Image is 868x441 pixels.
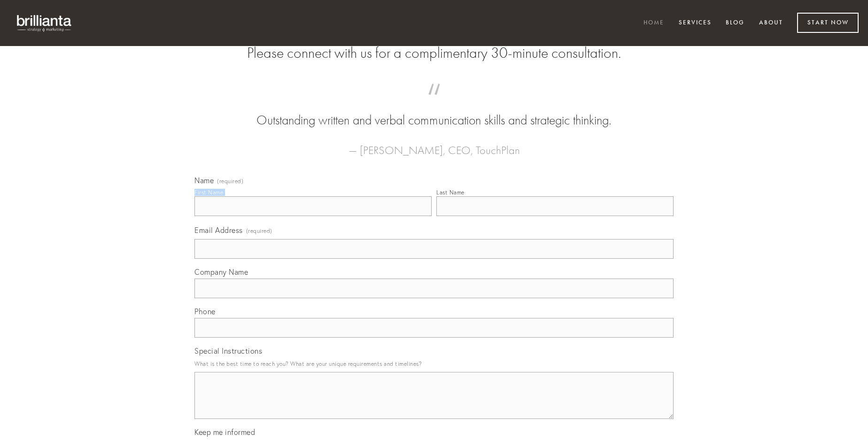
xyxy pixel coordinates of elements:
[209,93,659,111] span: “
[209,130,659,160] figcaption: — [PERSON_NAME], CEO, TouchPlan
[9,9,80,37] img: brillianta - research, strategy, marketing
[194,176,214,185] span: Name
[209,93,659,130] blockquote: Outstanding written and verbal communication skills and strategic thinking.
[194,267,248,277] span: Company Name
[436,189,465,196] div: Last Name
[753,15,789,31] a: About
[246,224,272,237] span: (required)
[194,225,243,235] span: Email Address
[194,189,223,196] div: First Name
[217,178,243,184] span: (required)
[194,357,674,370] p: What is the best time to reach you? What are your unique requirements and timelines?
[720,15,751,31] a: Blog
[194,44,674,62] h2: Please connect with us for a complimentary 30-minute consultation.
[797,13,859,33] a: Start Now
[637,15,670,31] a: Home
[194,307,216,316] span: Phone
[673,15,718,31] a: Services
[194,427,255,437] span: Keep me informed
[194,346,262,356] span: Special Instructions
